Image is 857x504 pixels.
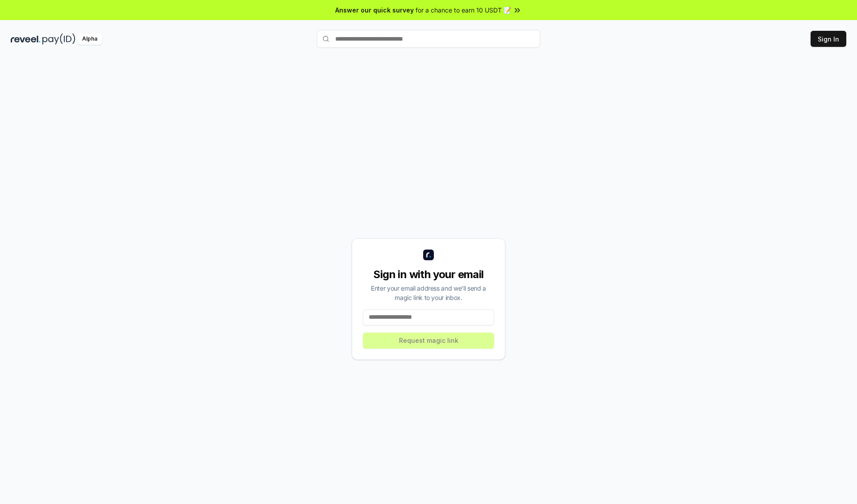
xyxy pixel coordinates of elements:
div: Enter your email address and we’ll send a magic link to your inbox. [363,283,494,302]
img: pay_id [42,33,75,45]
button: Sign In [811,31,846,47]
span: Answer our quick survey [335,5,414,15]
div: Sign in with your email [363,267,494,282]
span: for a chance to earn 10 USDT 📝 [416,5,511,15]
img: logo_small [423,250,434,260]
img: reveel_dark [11,33,41,45]
div: Alpha [77,33,102,45]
